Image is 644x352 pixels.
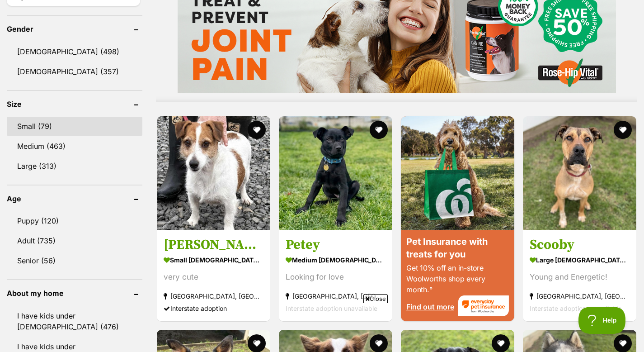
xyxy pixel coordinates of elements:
header: Gender [7,25,142,33]
strong: large [DEMOGRAPHIC_DATA] Dog [530,253,630,266]
a: [PERSON_NAME] small [DEMOGRAPHIC_DATA] Dog very cute [GEOGRAPHIC_DATA], [GEOGRAPHIC_DATA] Interst... [157,229,270,321]
div: Looking for love [286,271,385,283]
a: Puppy (120) [7,211,142,230]
a: Small (79) [7,117,142,136]
a: Medium (463) [7,137,142,156]
iframe: Help Scout Beacon - Open [578,307,626,334]
a: [DEMOGRAPHIC_DATA] (357) [7,62,142,81]
strong: small [DEMOGRAPHIC_DATA] Dog [164,253,263,266]
a: Petey medium [DEMOGRAPHIC_DATA] Dog Looking for love [GEOGRAPHIC_DATA], [GEOGRAPHIC_DATA] Interst... [279,229,392,321]
header: Age [7,195,142,203]
img: Petey - Staffordshire Bull Terrier Dog [279,116,392,230]
img: Joe - Jack Russell Terrier Dog [157,116,270,230]
strong: [GEOGRAPHIC_DATA], [GEOGRAPHIC_DATA] [286,290,385,302]
iframe: Advertisement [158,307,487,347]
button: favourite [370,121,388,139]
strong: medium [DEMOGRAPHIC_DATA] Dog [286,253,385,266]
button: favourite [614,121,632,139]
header: About my home [7,289,142,297]
header: Size [7,100,142,108]
div: Young and Energetic! [530,271,630,283]
a: I have kids under [DEMOGRAPHIC_DATA] (476) [7,306,142,336]
h3: Petey [286,236,385,253]
a: Adult (735) [7,231,142,250]
a: Large (313) [7,157,142,176]
div: very cute [164,271,263,283]
strong: [GEOGRAPHIC_DATA], [GEOGRAPHIC_DATA] [530,290,630,302]
a: Scooby large [DEMOGRAPHIC_DATA] Dog Young and Energetic! [GEOGRAPHIC_DATA], [GEOGRAPHIC_DATA] Int... [523,229,636,321]
h3: [PERSON_NAME] [164,236,263,253]
span: Close [363,294,388,303]
span: Interstate adoption unavailable [530,304,621,312]
button: favourite [248,121,266,139]
a: [DEMOGRAPHIC_DATA] (498) [7,42,142,61]
strong: [GEOGRAPHIC_DATA], [GEOGRAPHIC_DATA] [164,290,263,302]
h3: Scooby [530,236,630,253]
img: Scooby - Bullmastiff x Australian Kelpie Dog [523,116,636,230]
a: Senior (56) [7,251,142,270]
